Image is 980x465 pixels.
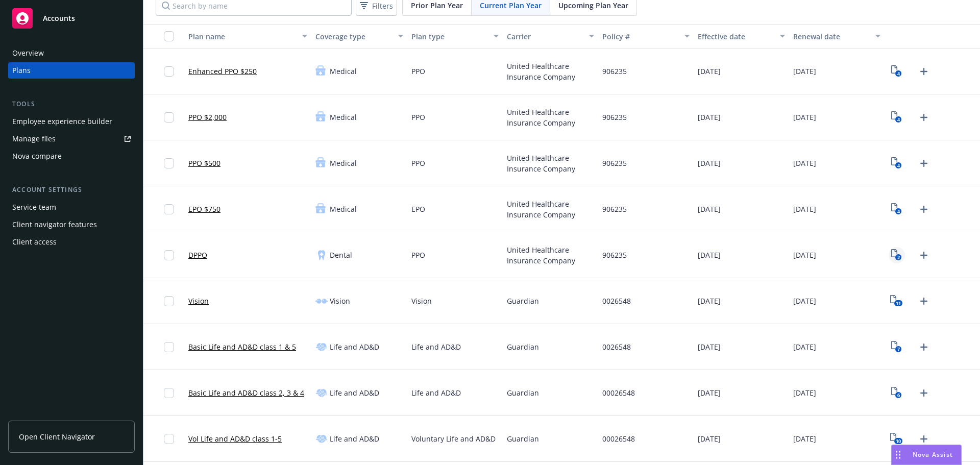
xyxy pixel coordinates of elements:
a: View Plan Documents [889,293,905,309]
span: Nova Assist [913,450,953,459]
text: 4 [897,116,900,123]
a: Upload Plan Documents [916,293,932,309]
div: Effective date [698,31,774,42]
span: [DATE] [698,250,721,260]
text: 7 [897,346,900,353]
span: Life and AD&D [330,433,379,444]
text: 4 [897,70,900,77]
span: PPO [411,112,425,123]
input: Toggle Row Selected [164,434,174,444]
div: Client access [12,234,57,250]
span: [DATE] [698,158,721,168]
span: Voluntary Life and AD&D [411,433,496,444]
input: Toggle Row Selected [164,388,174,398]
a: View Plan Documents [889,431,905,447]
div: Service team [12,199,56,215]
span: United Healthcare Insurance Company [507,244,594,266]
span: [DATE] [698,66,721,77]
button: Coverage type [311,24,407,48]
text: 4 [897,208,900,215]
a: Client navigator features [8,216,135,233]
span: Guardian [507,387,539,398]
span: [DATE] [793,341,816,352]
div: Carrier [507,31,583,42]
span: Medical [330,204,357,214]
button: Renewal date [789,24,885,48]
span: Open Client Navigator [19,431,95,442]
span: 00026548 [602,387,635,398]
span: [DATE] [698,204,721,214]
a: View Plan Documents [889,201,905,217]
a: View Plan Documents [889,109,905,126]
span: United Healthcare Insurance Company [507,107,594,128]
span: [DATE] [698,387,721,398]
span: [DATE] [793,387,816,398]
span: PPO [411,250,425,260]
div: Nova compare [12,148,62,164]
span: United Healthcare Insurance Company [507,199,594,220]
span: Guardian [507,341,539,352]
div: Manage files [12,131,56,147]
div: Drag to move [892,445,904,464]
a: Upload Plan Documents [916,109,932,126]
a: Overview [8,45,135,61]
text: 11 [896,300,901,307]
a: Vol Life and AD&D class 1-5 [188,433,282,444]
span: 906235 [602,250,627,260]
input: Toggle Row Selected [164,296,174,306]
button: Policy # [598,24,694,48]
span: [DATE] [793,250,816,260]
a: Basic Life and AD&D class 2, 3 & 4 [188,387,304,398]
a: Upload Plan Documents [916,247,932,263]
span: 0026548 [602,341,631,352]
text: 6 [897,392,900,399]
a: Basic Life and AD&D class 1 & 5 [188,341,296,352]
div: Tools [8,99,135,109]
a: View Plan Documents [889,247,905,263]
text: 2 [897,254,900,261]
div: Account settings [8,185,135,195]
input: Toggle Row Selected [164,112,174,123]
button: Nova Assist [891,445,962,465]
div: Client navigator features [12,216,97,233]
a: Vision [188,296,209,306]
span: Medical [330,158,357,168]
span: PPO [411,66,425,77]
a: Client access [8,234,135,250]
a: View Plan Documents [889,339,905,355]
input: Toggle Row Selected [164,342,174,352]
span: [DATE] [698,112,721,123]
a: PPO $2,000 [188,112,227,123]
span: [DATE] [793,112,816,123]
div: Policy # [602,31,678,42]
a: Upload Plan Documents [916,431,932,447]
a: Upload Plan Documents [916,201,932,217]
span: Vision [411,296,432,306]
a: DPPO [188,250,207,260]
text: 10 [896,438,901,445]
text: 4 [897,162,900,169]
span: United Healthcare Insurance Company [507,153,594,174]
span: EPO [411,204,425,214]
div: Renewal date [793,31,869,42]
a: Manage files [8,131,135,147]
div: Employee experience builder [12,113,112,130]
span: United Healthcare Insurance Company [507,61,594,82]
span: Accounts [43,14,75,22]
button: Plan type [407,24,503,48]
a: Service team [8,199,135,215]
input: Toggle Row Selected [164,250,174,260]
span: Medical [330,66,357,77]
span: [DATE] [698,341,721,352]
a: View Plan Documents [889,385,905,401]
span: [DATE] [793,204,816,214]
span: 0026548 [602,296,631,306]
span: [DATE] [793,66,816,77]
span: Life and AD&D [411,341,461,352]
span: 906235 [602,204,627,214]
span: Guardian [507,296,539,306]
a: Nova compare [8,148,135,164]
button: Carrier [503,24,598,48]
span: [DATE] [793,158,816,168]
span: Life and AD&D [330,387,379,398]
